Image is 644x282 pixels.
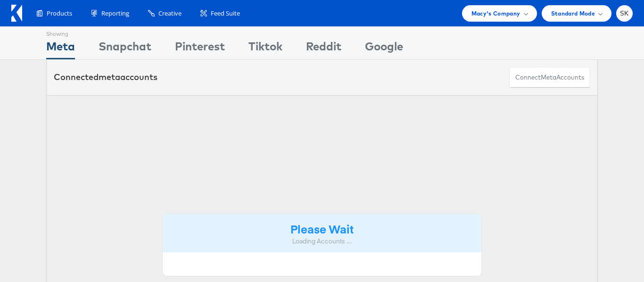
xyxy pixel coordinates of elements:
[158,9,182,18] span: Creative
[54,71,157,83] div: Connected accounts
[365,38,403,59] div: Google
[306,38,341,59] div: Reddit
[471,8,520,18] span: Macy's Company
[248,38,282,59] div: Tiktok
[541,73,556,82] span: meta
[46,27,75,38] div: Showing
[46,38,75,59] div: Meta
[620,10,629,16] span: SK
[101,9,129,18] span: Reporting
[211,9,240,18] span: Feed Suite
[99,38,151,59] div: Snapchat
[170,237,474,246] div: Loading Accounts ....
[175,38,225,59] div: Pinterest
[290,221,354,236] strong: Please Wait
[551,8,595,18] span: Standard Mode
[99,72,120,82] span: meta
[509,67,590,88] button: ConnectmetaAccounts
[47,9,72,18] span: Products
